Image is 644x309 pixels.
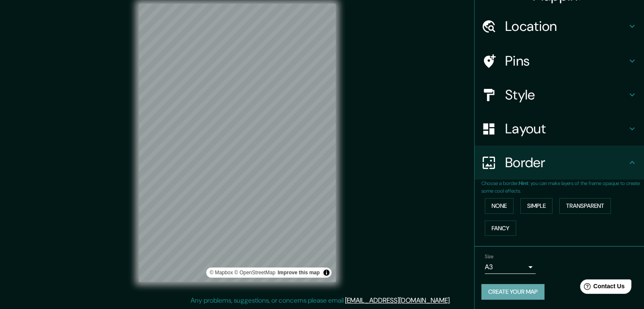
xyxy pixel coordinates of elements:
[345,296,450,305] a: [EMAIL_ADDRESS][DOMAIN_NAME]
[505,18,627,35] h4: Location
[475,78,644,112] div: Style
[210,270,233,276] a: Mapbox
[505,154,627,171] h4: Border
[278,270,320,276] a: Map feedback
[452,295,454,306] div: .
[505,120,627,137] h4: Layout
[485,198,514,214] button: None
[485,260,536,274] div: A3
[505,86,627,103] h4: Style
[505,52,627,69] h4: Pins
[321,268,332,278] button: Toggle attribution
[191,295,451,306] p: Any problems, suggestions, or concerns please email .
[475,9,644,43] div: Location
[519,180,528,187] b: Hint
[139,4,336,282] canvas: Map
[569,276,635,300] iframe: Help widget launcher
[234,270,275,276] a: OpenStreetMap
[475,146,644,179] div: Border
[520,198,553,214] button: Simple
[481,179,644,195] p: Choose a border. : you can make layers of the frame opaque to create some cool effects.
[451,295,452,306] div: .
[559,198,611,214] button: Transparent
[475,112,644,146] div: Layout
[481,284,544,300] button: Create your map
[475,44,644,78] div: Pins
[485,221,516,236] button: Fancy
[485,253,494,260] label: Size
